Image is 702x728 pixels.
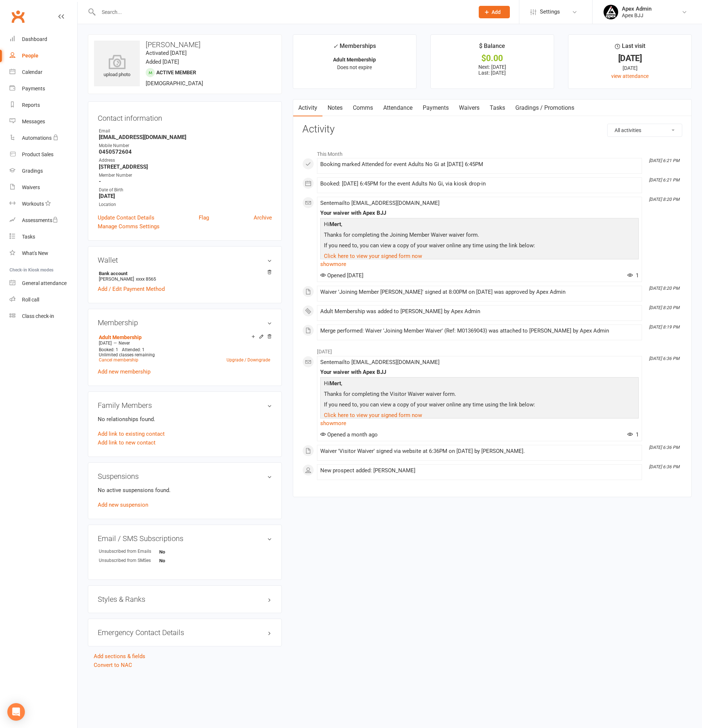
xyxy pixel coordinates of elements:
[322,390,637,400] p: Thanks for completing the Visitor Waiver waiver form.
[98,285,165,293] a: Add / Edit Payment Method
[227,357,270,363] a: Upgrade / Downgrade
[22,313,54,319] div: Class check-in
[437,55,547,62] div: $0.00
[99,334,142,340] a: Adult Membership
[22,86,45,91] div: Payments
[7,703,25,721] div: Open Intercom Messenger
[322,400,637,411] p: If you need to, you can view a copy of your waiver online any time using the link below:
[302,124,682,135] h3: Activity
[324,412,422,419] a: Click here to view your signed form now
[98,401,272,409] h3: Family Members
[98,429,165,438] a: Add link to existing contact
[10,308,77,324] a: Class kiosk mode
[479,6,510,18] button: Add
[320,161,639,168] div: Booking marked Attended for event Adults No Gi at [DATE] 6:45PM
[418,100,454,116] a: Payments
[320,328,639,334] div: Merge performed: Waiver 'Joining Member Waiver' (Ref: M01369043) was attached to [PERSON_NAME] by...
[99,352,155,357] span: Unlimited classes remaining
[649,286,679,291] i: [DATE] 8:20 PM
[320,272,363,279] span: Opened [DATE]
[136,276,156,282] span: xxxx 8565
[320,181,639,187] div: Booked: [DATE] 6:45PM for the event Adults No Gi, via kiosk drop-in
[540,4,560,20] span: Settings
[333,57,376,63] strong: Adult Membership
[10,212,77,229] a: Assessments
[9,7,27,26] a: Clubworx
[322,220,637,230] p: Hi ,
[575,64,685,72] div: [DATE]
[22,250,48,256] div: What's New
[22,151,53,157] div: Product Sales
[320,418,639,428] a: show more
[10,80,77,97] a: Payments
[98,534,272,543] h3: Email / SMS Subscriptions
[22,297,39,303] div: Roll call
[454,100,485,116] a: Waivers
[10,163,77,179] a: Gradings
[98,256,272,264] h3: Wallet
[98,438,156,447] a: Add link to new contact
[302,146,682,158] li: This Month
[156,70,196,75] span: Active member
[10,113,77,130] a: Messages
[99,271,268,276] strong: Bank account
[22,69,42,75] div: Calendar
[159,549,201,555] strong: No
[22,53,38,59] div: People
[622,5,651,12] div: Apex Admin
[320,200,440,206] span: Sent email to [EMAIL_ADDRESS][DOMAIN_NAME]
[22,201,44,207] div: Workouts
[604,5,618,19] img: thumb_image1745496852.png
[378,100,418,116] a: Attendance
[146,50,187,56] time: Activated [DATE]
[22,102,40,108] div: Reports
[649,445,679,450] i: [DATE] 6:36 PM
[324,253,422,259] a: Click here to view your signed form now
[649,177,679,183] i: [DATE] 6:21 PM
[293,100,322,116] a: Activity
[99,357,138,363] a: Cancel membership
[99,157,272,164] div: Address
[322,230,637,241] p: Thanks for completing the Joining Member Waiver waiver form.
[437,64,547,76] p: Next: [DATE] Last: [DATE]
[96,7,469,17] input: Search...
[99,149,272,155] strong: 0450572604
[320,369,639,375] div: Your waiver with Apex BJJ
[320,289,639,295] div: Waiver 'Joining Member [PERSON_NAME]' signed at 8:00PM on [DATE] was approved by Apex Admin
[146,59,179,65] time: Added [DATE]
[98,472,272,480] h3: Suspensions
[99,134,272,140] strong: [EMAIL_ADDRESS][DOMAIN_NAME]
[615,41,645,55] div: Last visit
[10,97,77,113] a: Reports
[10,245,77,262] a: What's New
[510,100,579,116] a: Gradings / Promotions
[98,502,148,508] a: Add new suspension
[320,308,639,315] div: Adult Membership was added to [PERSON_NAME] by Apex Admin
[649,464,679,469] i: [DATE] 6:36 PM
[302,344,682,356] li: [DATE]
[119,341,130,346] span: Never
[333,41,376,55] div: Memberships
[329,380,341,387] strong: Mert
[10,179,77,196] a: Waivers
[98,368,150,375] a: Add new membership
[10,146,77,163] a: Product Sales
[348,100,378,116] a: Comms
[22,280,67,286] div: General attendance
[159,558,201,563] strong: No
[10,275,77,292] a: General attendance kiosk mode
[22,234,35,240] div: Tasks
[320,259,639,269] a: show more
[99,187,272,194] div: Date of Birth
[22,184,40,190] div: Waivers
[99,193,272,199] strong: [DATE]
[10,229,77,245] a: Tasks
[254,213,272,222] a: Archive
[10,48,77,64] a: People
[322,241,637,252] p: If you need to, you can view a copy of your waiver online any time using the link below:
[10,130,77,146] a: Automations
[98,222,160,231] a: Manage Comms Settings
[99,548,159,555] div: Unsubscribed from Emails
[99,178,272,185] strong: -
[649,305,679,310] i: [DATE] 8:20 PM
